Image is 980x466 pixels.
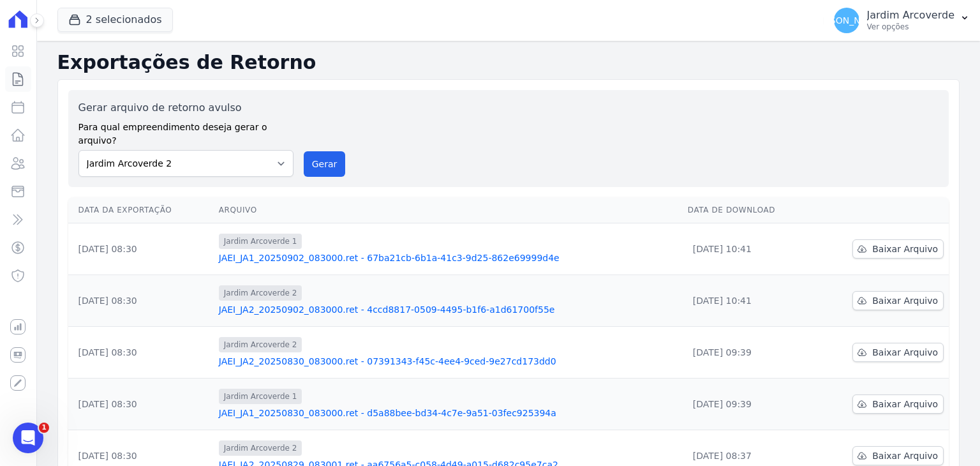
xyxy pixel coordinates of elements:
[219,389,302,404] span: Jardim Arcoverde 1
[867,9,954,22] p: Jardim Arcoverde
[78,100,293,116] label: Gerar arquivo de retorno avulso
[809,16,883,25] span: [PERSON_NAME]
[683,379,813,430] td: [DATE] 09:39
[219,252,678,264] a: JAEI_JA1_20250902_083000.ret - 67ba21cb-6b1a-41c3-9d25-862e69999d4e
[219,285,302,301] span: Jardim Arcoverde 2
[852,343,944,362] a: Baixar Arquivo
[872,243,938,255] span: Baixar Arquivo
[13,423,43,453] iframe: Intercom live chat
[219,355,678,368] a: JAEI_JA2_20250830_083000.ret - 07391343-f45c-4ee4-9ced-9e27cd173dd0
[683,327,813,379] td: [DATE] 09:39
[683,197,813,223] th: Data de Download
[872,294,938,307] span: Baixar Arquivo
[824,3,980,38] button: [PERSON_NAME] Jardim Arcoverde Ver opções
[872,398,938,410] span: Baixar Arquivo
[219,234,302,249] span: Jardim Arcoverde 1
[68,275,214,327] td: [DATE] 08:30
[683,275,813,327] td: [DATE] 10:41
[683,223,813,275] td: [DATE] 10:41
[852,395,944,414] a: Baixar Arquivo
[219,440,302,456] span: Jardim Arcoverde 2
[872,346,938,359] span: Baixar Arquivo
[852,239,944,259] a: Baixar Arquivo
[867,22,954,32] p: Ver opções
[872,449,938,462] span: Baixar Arquivo
[68,197,214,223] th: Data da Exportação
[852,291,944,310] a: Baixar Arquivo
[39,423,49,433] span: 1
[57,51,960,74] h2: Exportações de Retorno
[219,337,302,352] span: Jardim Arcoverde 2
[214,197,683,223] th: Arquivo
[68,327,214,379] td: [DATE] 08:30
[852,446,944,465] a: Baixar Arquivo
[219,303,678,316] a: JAEI_JA2_20250902_083000.ret - 4ccd8817-0509-4495-b1f6-a1d61700f55e
[78,116,293,147] label: Para qual empreendimento deseja gerar o arquivo?
[304,151,346,177] button: Gerar
[219,407,678,419] a: JAEI_JA1_20250830_083000.ret - d5a88bee-bd34-4c7e-9a51-03fec925394a
[68,223,214,275] td: [DATE] 08:30
[57,8,173,32] button: 2 selecionados
[68,379,214,430] td: [DATE] 08:30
